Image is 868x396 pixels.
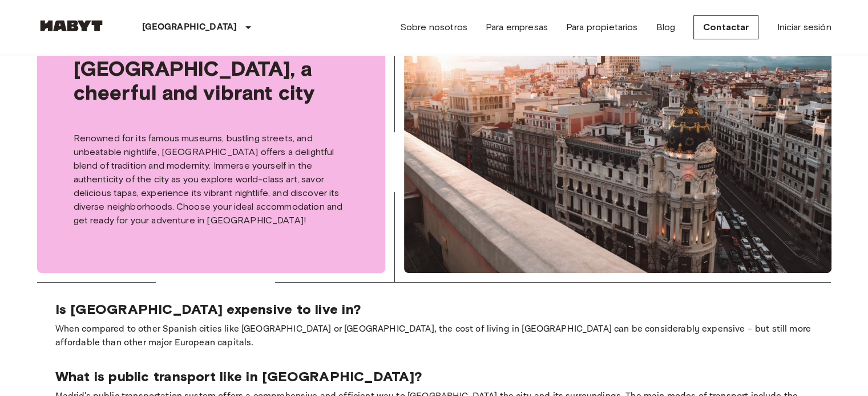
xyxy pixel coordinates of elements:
[486,21,548,34] a: Para empresas
[74,132,349,227] p: Renowned for its famous museums, bustling streets, and unbeatable nightlife, [GEOGRAPHIC_DATA] of...
[55,301,813,318] p: Is [GEOGRAPHIC_DATA] expensive to live in?
[777,21,831,34] a: Iniciar sesión
[37,20,106,31] img: Habyt
[693,15,758,39] a: Contactar
[55,322,813,350] p: When compared to other Spanish cities like [GEOGRAPHIC_DATA] or [GEOGRAPHIC_DATA], the cost of li...
[400,21,467,34] a: Sobre nosotros
[566,21,638,34] a: Para propietarios
[656,21,675,34] a: Blog
[74,56,349,104] span: [GEOGRAPHIC_DATA], a cheerful and vibrant city
[55,368,813,385] p: What is public transport like in [GEOGRAPHIC_DATA]?
[142,21,237,34] p: [GEOGRAPHIC_DATA]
